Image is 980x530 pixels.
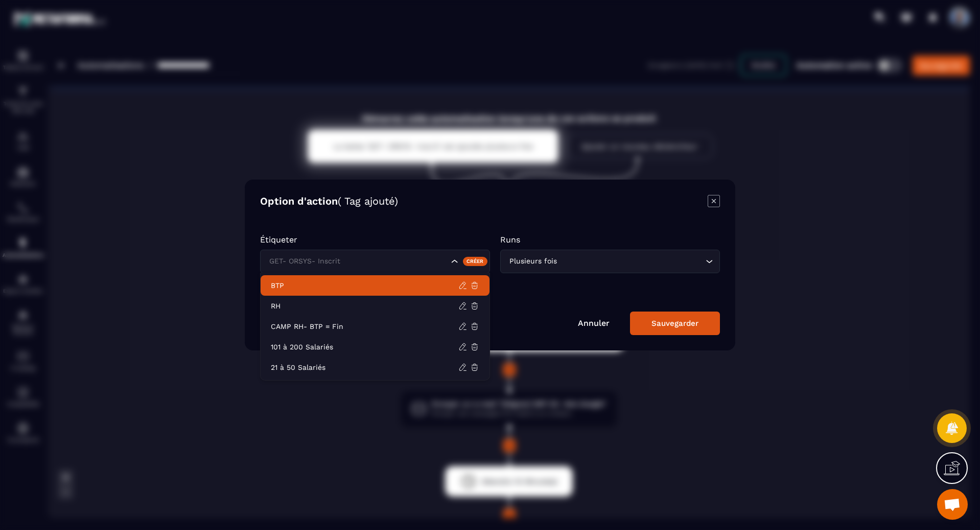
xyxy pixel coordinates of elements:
[260,250,490,273] div: Search for option
[559,256,703,267] input: Search for option
[260,235,490,245] p: Étiqueter
[651,319,698,328] div: Sauvegarder
[463,257,488,266] div: Créer
[271,342,458,352] p: 101 à 200 Salariés
[500,235,720,245] p: Runs
[271,301,458,311] p: RH
[937,489,968,520] div: Ouvrir le chat
[260,195,398,209] h4: Option d'action
[267,256,449,267] input: Search for option
[507,256,559,267] span: Plusieurs fois
[271,280,458,291] p: BTP
[338,195,398,207] span: ( Tag ajouté)
[271,321,458,332] p: CAMP RH- BTP = Fin
[578,318,610,328] a: Annuler
[630,312,720,335] button: Sauvegarder
[271,362,458,372] p: 21 à 50 Salariés
[500,250,720,273] div: Search for option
